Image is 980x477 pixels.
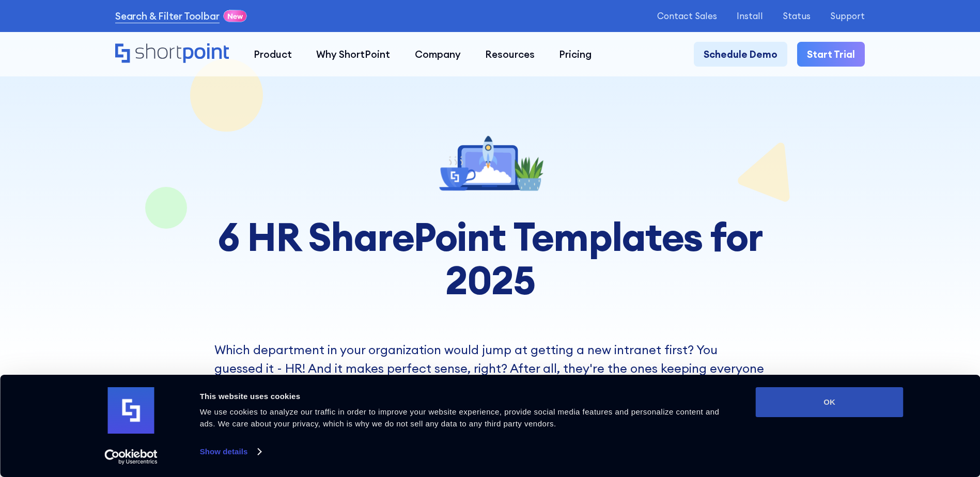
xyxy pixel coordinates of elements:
div: Company [415,47,461,61]
a: Search & Filter Toolbar [115,9,220,23]
div: This website uses cookies [200,390,733,403]
div: Pricing [559,47,592,61]
a: Contact Sales [657,11,717,21]
a: Resources [473,42,547,66]
a: Support [830,11,865,21]
a: Schedule Demo [694,42,787,66]
a: Pricing [547,42,604,66]
a: Company [402,42,473,66]
button: OK [756,387,904,417]
a: Usercentrics Cookiebot - opens in a new window [86,449,176,465]
a: Status [783,11,811,21]
a: Home [115,43,229,65]
span: We use cookies to analyze our traffic in order to improve your website experience, provide social... [200,407,720,428]
p: Which department in your organization would jump at getting a new intranet first? You guessed it ... [214,341,766,433]
div: Why ShortPoint [316,47,390,61]
a: Why ShortPoint [304,42,402,66]
div: Resources [485,47,535,61]
div: Product [254,47,292,61]
a: Install [737,11,763,21]
a: Start Trial [797,42,865,66]
a: Product [241,42,304,66]
strong: 6 HR SharePoint Templates for 2025 [217,212,763,304]
img: logo [108,387,154,434]
a: Show details [200,444,261,459]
